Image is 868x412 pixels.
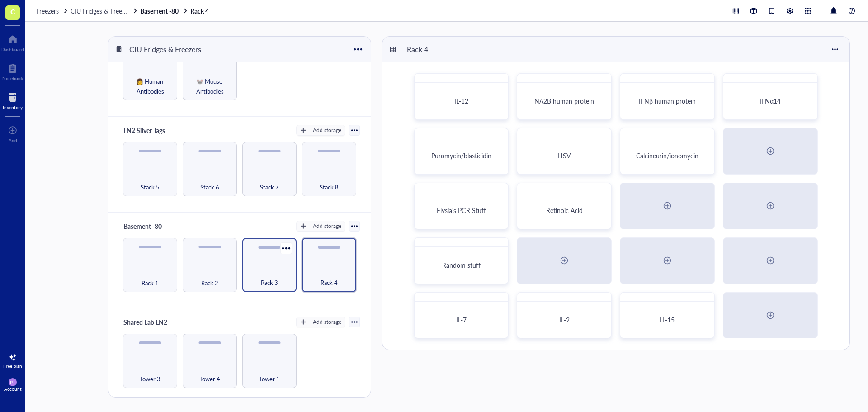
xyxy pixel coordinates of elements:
[313,222,341,230] div: Add storage
[10,6,15,17] span: C
[261,278,278,288] span: Rack 3
[3,363,22,369] div: Free plan
[71,6,133,15] span: CIU Fridges & Freezers
[1,32,24,52] a: Dashboard
[546,206,583,215] span: Retinoic Acid
[199,374,220,384] span: Tower 4
[125,42,205,57] div: CIU Fridges & Freezers
[36,6,59,15] span: Freezers
[1,47,24,52] div: Dashboard
[431,151,491,160] span: Puromycin/blasticidin
[200,182,219,192] span: Stack 6
[296,125,345,136] button: Add storage
[2,76,23,81] div: Notebook
[140,7,211,15] a: Basement -80Rack 4
[10,379,15,385] span: PT
[142,278,159,288] span: Rack 1
[403,42,457,57] div: Rack 4
[3,90,23,110] a: Inventory
[140,374,160,384] span: Tower 3
[456,315,467,324] span: IL-7
[2,61,23,81] a: Notebook
[320,182,339,192] span: Stack 8
[127,76,173,96] span: 👩 Human Antibodies
[454,96,468,105] span: IL-12
[296,221,345,232] button: Add storage
[313,318,341,326] div: Add storage
[4,386,22,392] div: Account
[660,315,674,324] span: IL-15
[141,182,160,192] span: Stack 5
[442,260,481,270] span: Random stuff
[321,278,338,288] span: Rack 4
[187,76,233,96] span: 🐭 Mouse Antibodies
[259,374,280,384] span: Tower 1
[313,126,341,134] div: Add storage
[71,7,138,15] a: CIU Fridges & Freezers
[437,206,486,215] span: Elysia's PCR Stuff
[3,104,23,110] div: Inventory
[9,137,17,143] div: Add
[639,96,696,105] span: IFNβ human protein
[36,7,69,15] a: Freezers
[119,220,174,232] div: Basement -80
[119,124,174,137] div: LN2 Silver Tags
[119,316,174,328] div: Shared Lab LN2
[201,278,218,288] span: Rack 2
[260,182,279,192] span: Stack 7
[636,151,698,160] span: Calcineurin/ionomycin
[296,317,345,327] button: Add storage
[558,151,571,160] span: HSV
[559,315,570,324] span: IL-2
[534,96,594,105] span: NA2B human protein
[759,96,781,105] span: IFNα14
